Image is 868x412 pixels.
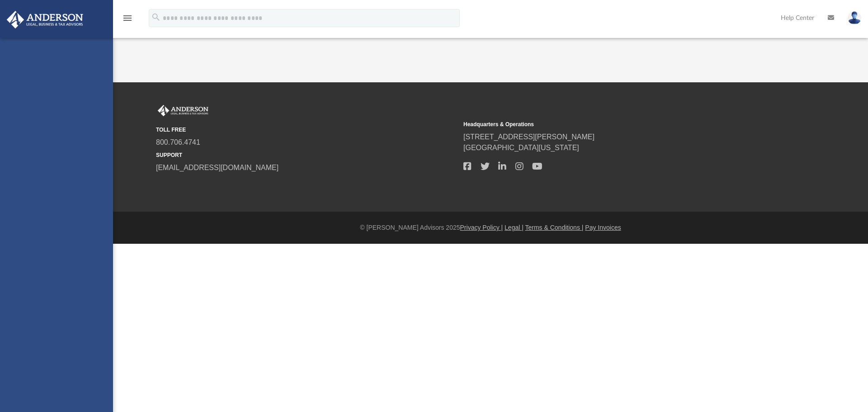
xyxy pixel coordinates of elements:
a: Privacy Policy | [460,224,503,231]
a: [EMAIL_ADDRESS][DOMAIN_NAME] [156,164,278,171]
small: Headquarters & Operations [463,120,764,128]
a: 800.706.4741 [156,138,200,146]
a: [GEOGRAPHIC_DATA][US_STATE] [463,144,579,152]
small: TOLL FREE [156,126,457,134]
a: Pay Invoices [585,224,621,231]
small: SUPPORT [156,151,457,159]
a: Legal | [505,224,524,231]
img: Anderson Advisors Platinum Portal [4,11,86,28]
i: menu [122,13,133,24]
div: © [PERSON_NAME] Advisors 2025 [113,223,868,232]
a: [STREET_ADDRESS][PERSON_NAME] [463,133,594,141]
a: menu [122,17,133,24]
img: User Pic [848,11,861,24]
img: Anderson Advisors Platinum Portal [156,105,210,117]
a: Terms & Conditions | [525,224,584,231]
i: search [151,12,161,22]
